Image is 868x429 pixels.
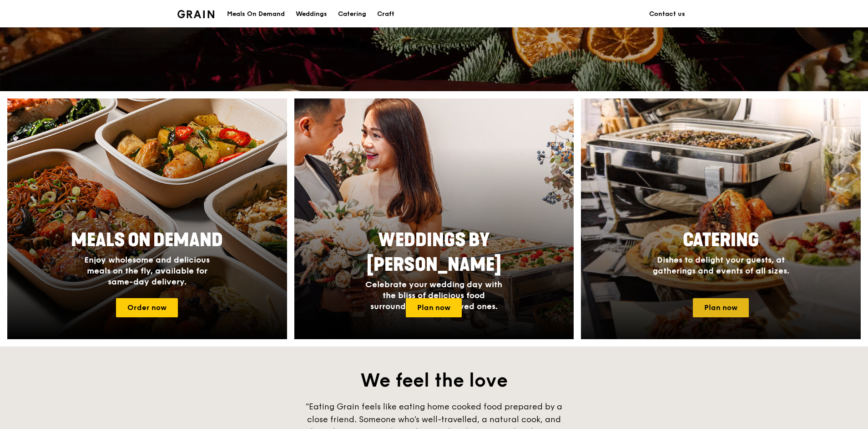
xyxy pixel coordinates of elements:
a: CateringDishes to delight your guests, at gatherings and events of all sizes.Plan now [581,98,861,339]
span: Weddings by [PERSON_NAME] [367,229,501,276]
img: meals-on-demand-card.d2b6f6db.png [7,98,287,339]
a: Contact us [644,0,691,28]
a: Plan now [693,298,749,317]
span: Meals On Demand [71,229,223,251]
a: Weddings by [PERSON_NAME]Celebrate your wedding day with the bliss of delicious food surrounded b... [294,98,574,339]
span: Enjoy wholesome and delicious meals on the fly, available for same-day delivery. [84,255,210,287]
div: Craft [377,0,394,28]
span: Dishes to delight your guests, at gatherings and events of all sizes. [653,255,789,276]
div: Weddings [296,0,327,28]
a: Craft [372,0,400,28]
a: Weddings [290,0,333,28]
a: Plan now [406,298,462,317]
img: Grain [177,10,214,18]
div: Meals On Demand [227,0,285,28]
a: Order now [116,298,178,317]
img: weddings-card.4f3003b8.jpg [294,98,574,339]
div: Catering [338,0,366,28]
span: Celebrate your wedding day with the bliss of delicious food surrounded by your loved ones. [365,279,502,311]
span: Catering [683,229,759,251]
a: Meals On DemandEnjoy wholesome and delicious meals on the fly, available for same-day delivery.Or... [7,98,287,339]
a: Catering [333,0,372,28]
